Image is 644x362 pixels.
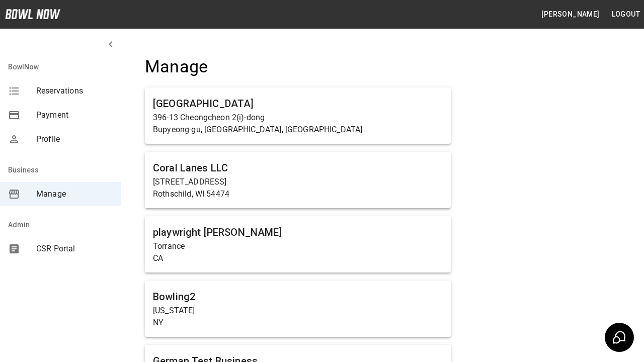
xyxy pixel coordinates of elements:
[36,109,113,121] span: Payment
[153,305,443,317] p: [US_STATE]
[153,96,443,112] h6: [GEOGRAPHIC_DATA]
[153,112,443,124] p: 396-13 Cheongcheon 2(i)-dong
[36,188,113,200] span: Manage
[153,176,443,188] p: [STREET_ADDRESS]
[537,5,603,24] button: [PERSON_NAME]
[36,85,113,97] span: Reservations
[153,160,443,176] h6: Coral Lanes LLC
[145,56,451,77] h4: Manage
[153,252,443,264] p: CA
[153,188,443,200] p: Rothschild, WI 54474
[5,9,60,19] img: logo
[36,133,113,145] span: Profile
[608,5,644,24] button: Logout
[36,243,113,255] span: CSR Portal
[153,289,443,305] h6: Bowling2
[153,317,443,329] p: NY
[153,124,443,136] p: Bupyeong-gu, [GEOGRAPHIC_DATA], [GEOGRAPHIC_DATA]
[153,224,443,240] h6: playwright [PERSON_NAME]
[153,240,443,252] p: Torrance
